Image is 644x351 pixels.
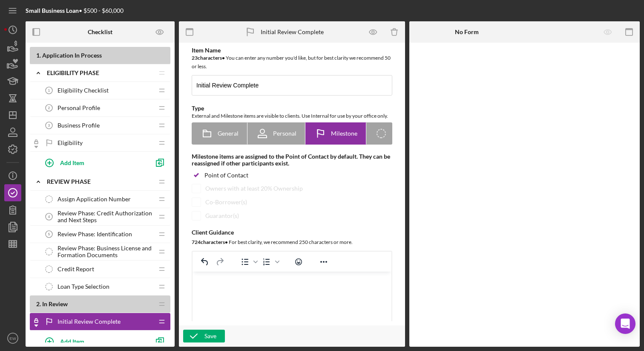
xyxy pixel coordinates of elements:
div: Open Intercom Messenger [615,313,635,334]
button: Emojis [291,256,306,268]
span: General [218,130,239,137]
div: Guarantor(s) [205,212,239,219]
div: Initial Review Complete [261,29,324,35]
span: Internal [392,130,413,137]
div: • $500 - $60,000 [26,7,124,14]
button: Redo [213,256,227,268]
div: Numbered list [259,256,281,268]
span: Personal Profile [57,104,100,111]
span: In Review [42,300,68,307]
tspan: 4 [48,215,50,219]
tspan: 3 [48,123,50,128]
div: Bullet list [238,256,259,268]
b: Small Business Loan [26,7,79,14]
div: Add Item [60,154,84,171]
button: Undo [198,256,212,268]
b: Checklist [88,29,112,35]
div: External and Milestone items are visible to clients. Use Internal for use by your office only. [192,112,392,120]
button: Add Item [38,333,149,350]
span: Milestone [331,130,357,137]
div: Client Guidance [192,229,392,236]
span: Eligibility [57,139,83,146]
span: Review Phase: Business License and Formation Documents [57,245,153,258]
tspan: 1 [48,88,50,93]
tspan: 2 [48,106,50,110]
b: No Form [455,29,479,35]
span: Initial Review Complete [57,318,121,325]
button: EW [4,330,21,347]
div: Owners with at least 20% Ownership [205,185,303,192]
div: Eligibility Phase [47,70,153,76]
span: Review Phase: Identification [57,231,132,238]
span: 2 . [36,300,41,307]
div: For best clarity, we recommend 250 characters or more. [192,238,392,247]
div: Milestone items are assigned to the Point of Contact by default. They can be reassigned if other ... [192,153,392,167]
div: Type [192,105,392,112]
span: Application In Process [42,52,102,59]
button: Preview as [150,23,170,42]
span: 1 . [36,52,41,59]
span: Eligibility Checklist [57,87,109,94]
button: Save [183,330,225,342]
button: Reveal or hide additional toolbar items [316,256,331,268]
div: Add Item [60,333,84,349]
button: Add Item [38,154,149,171]
tspan: 5 [48,232,50,236]
div: You can enter any number you'd like, but for best clarity we recommend 50 or less. [192,54,392,71]
span: Personal [273,130,296,137]
div: Point of Contact [204,172,248,179]
div: Item Name [192,47,392,54]
span: Loan Type Selection [57,283,109,290]
span: Business Profile [57,122,100,129]
span: Assign Application Number [57,196,131,203]
div: REVIEW PHASE [47,178,153,185]
div: Co-Borrower(s) [205,199,247,206]
div: Save [204,330,216,342]
span: Review Phase: Credit Authorization and Next Steps [57,210,153,223]
b: 724 character s • [192,239,228,245]
b: 23 character s • [192,55,225,61]
span: Credit Report [57,266,94,273]
text: EW [9,336,16,341]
